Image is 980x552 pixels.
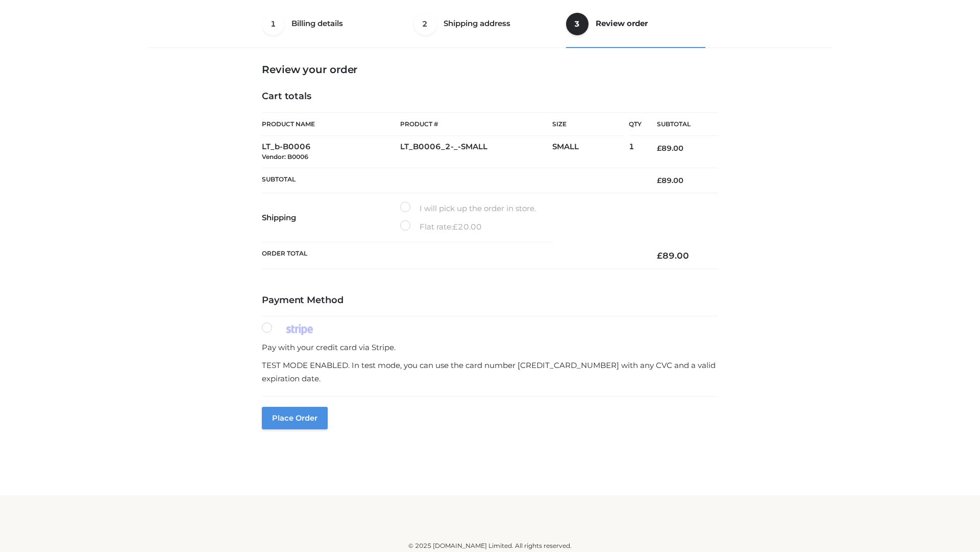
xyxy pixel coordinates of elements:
label: Flat rate: [400,220,482,234]
th: Product # [400,112,552,136]
div: © 2025 [DOMAIN_NAME] Limited. All rights reserved. [152,541,828,551]
button: Place order [262,407,328,429]
th: Order Total [262,242,642,269]
span: £ [657,144,661,153]
bdi: 20.00 [453,222,482,232]
th: Subtotal [642,113,718,136]
p: Pay with your credit card via Stripe. [262,341,718,354]
small: Vendor: B0006 [262,153,308,160]
th: Product Name [262,112,400,136]
label: I will pick up the order in store. [400,202,536,215]
span: £ [657,176,661,185]
th: Qty [629,112,642,136]
h3: Review your order [262,63,718,76]
th: Subtotal [262,168,642,193]
span: £ [453,222,458,232]
td: LT_b-B0006 [262,136,400,168]
td: SMALL [552,136,629,168]
th: Size [552,113,624,136]
h4: Cart totals [262,91,718,102]
td: 1 [629,136,642,168]
span: £ [657,250,663,261]
bdi: 89.00 [657,144,683,153]
td: LT_B0006_2-_-SMALL [400,136,552,168]
bdi: 89.00 [657,176,683,185]
p: TEST MODE ENABLED. In test mode, you can use the card number [CREDIT_CARD_NUMBER] with any CVC an... [262,359,718,385]
bdi: 89.00 [657,250,689,261]
th: Shipping [262,193,400,242]
h4: Payment Method [262,295,718,306]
